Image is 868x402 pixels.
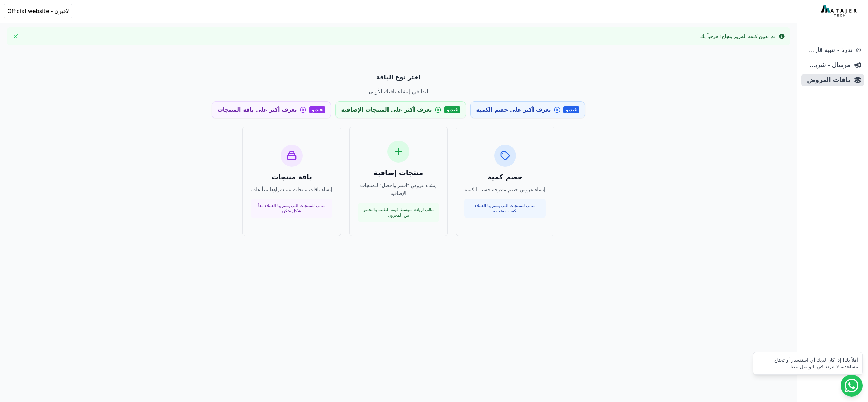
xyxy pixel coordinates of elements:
[469,203,542,214] p: مثالي للمنتجات التي يشتريها العملاء بكميات متعددة
[251,172,332,182] h3: باقة منتجات
[358,182,439,197] p: إنشاء عروض "اشتر واحصل" للمنتجات الإضافية
[7,7,69,15] span: لافيرن - Official website
[218,106,297,114] span: تعرف أكثر على باقة المنتجات
[470,101,585,118] a: فيديو تعرف أكثر على خصم الكمية
[821,5,858,17] img: MatajerTech Logo
[251,186,332,194] p: إنشاء باقات منتجات يتم شراؤها معاً عادة
[476,106,551,114] span: تعرف أكثر على خصم الكمية
[804,75,850,85] span: باقات العروض
[758,356,858,370] div: أهلاً بك! إذا كان لديك أي استفسار أو تحتاج مساعدة، لا تتردد في التواصل معنا
[563,106,580,113] span: فيديو
[358,168,439,178] h3: منتجات إضافية
[464,172,546,182] h3: خصم كمية
[341,106,432,114] span: تعرف أكثر على المنتجات الإضافية
[10,31,21,42] button: Close
[444,106,461,113] span: فيديو
[4,4,72,18] button: لافيرن - Official website
[804,60,850,70] span: مرسال - شريط دعاية
[255,203,328,214] p: مثالي للمنتجات التي يشتريها العملاء معاً بشكل متكرر
[362,207,435,218] p: مثالي لزيادة متوسط قيمة الطلب والتخلص من المخزون
[309,106,326,113] span: فيديو
[171,88,626,96] p: ابدأ في إنشاء باقتك الأولى
[700,33,775,40] div: تم تعيين كلمة المرور بنجاح! مرحباً بك
[335,101,466,118] a: فيديو تعرف أكثر على المنتجات الإضافية
[804,45,852,55] span: ندرة - تنبية قارب علي النفاذ
[464,186,546,194] p: إنشاء عروض خصم متدرجة حسب الكمية
[212,101,331,118] a: فيديو تعرف أكثر على باقة المنتجات
[171,73,626,82] p: اختر نوع الباقة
